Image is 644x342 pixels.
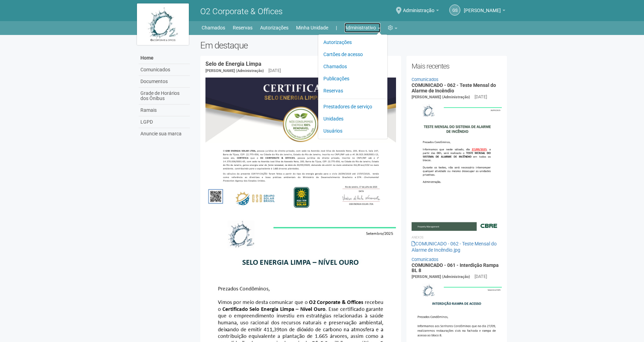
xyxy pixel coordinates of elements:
a: LGPD [139,116,190,128]
a: [PERSON_NAME] [464,9,505,14]
span: [PERSON_NAME] (Administração) [412,274,470,279]
a: COMUNICADO - 062 - Teste Mensal do Alarme de Incêndio [412,82,496,93]
a: GS [449,4,460,16]
div: [DATE] [268,67,281,74]
span: Administração [403,1,434,13]
a: Comunicados [412,77,439,82]
h2: Mais recentes [412,61,502,71]
a: Unidades [323,113,382,125]
a: Publicações [323,73,382,85]
img: COMUNICADO%20-%20062%20-%20Teste%20Mensal%20do%20Alarme%20de%20Inc%C3%AAndio.jpg [412,100,502,231]
span: [PERSON_NAME] (Administração) [205,69,264,73]
a: Autorizações [260,23,288,33]
a: Reservas [233,23,252,33]
a: Documentos [139,76,190,88]
a: Chamados [323,61,382,73]
a: Ramais [139,105,190,116]
a: Autorizações [323,36,382,48]
li: Anexos [412,234,502,241]
img: COMUNICADO%20-%20054%20-%20Selo%20de%20Energia%20Limpa%20-%20P%C3%A1g.%202.jpg [205,78,396,213]
div: [DATE] [475,273,487,280]
span: [PERSON_NAME] (Administração) [412,95,470,99]
a: Chamados [202,23,225,33]
a: COMUNICADO - 062 - Teste Mensal do Alarme de Incêndio.jpg [412,241,497,253]
a: | [336,23,337,33]
img: logo.jpg [137,3,189,45]
a: Usuários [323,125,382,137]
a: Prestadores de serviço [323,101,382,113]
span: Gabriela Souza [464,1,501,13]
a: Comunicados [139,64,190,76]
a: Grade de Horários dos Ônibus [139,88,190,105]
span: O2 Corporate & Offices [200,7,283,16]
a: Anuncie sua marca [139,128,190,139]
a: COMUNICADO - 061 - Interdição Rampa BL 8 [412,262,499,273]
a: Administrativo [344,23,380,33]
div: [DATE] [475,94,487,100]
a: Home [139,52,190,64]
a: Configurações [388,23,397,33]
a: Reservas [323,85,382,97]
a: Selo de Energia Limpa [205,61,261,67]
a: Administração [403,9,439,14]
h2: Em destaque [200,40,507,51]
a: Comunicados [412,257,439,262]
a: Cartões de acesso [323,48,382,61]
a: Minha Unidade [296,23,328,33]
